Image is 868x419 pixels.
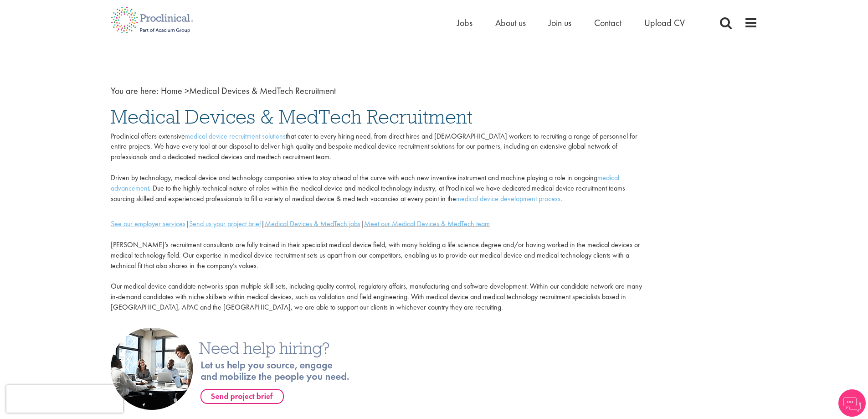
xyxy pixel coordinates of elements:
[495,17,526,29] a: About us
[185,85,189,97] span: >
[457,17,473,29] a: Jobs
[111,173,619,193] a: medical advancement
[549,17,571,29] a: Join us
[111,219,185,228] a: See our employer services
[111,229,647,323] p: [PERSON_NAME]’s recruitment consultants are fully trained in their specialist medical device fiel...
[6,385,123,413] iframe: reCAPTCHA
[161,85,182,97] a: breadcrumb link to Home
[185,131,286,141] a: medical device recruitment solutions
[644,17,685,29] a: Upload CV
[838,389,866,417] img: Chatbot
[161,85,336,97] span: Medical Devices & MedTech Recruitment
[364,219,490,228] a: Meet our Medical Devices & MedTech team
[111,131,647,204] p: Proclinical offers extensive that cater to every hiring need, from direct hires and [DEMOGRAPHIC_...
[594,17,621,29] a: Contact
[111,104,473,129] span: Medical Devices & MedTech Recruitment
[111,85,159,97] span: You are here:
[189,219,261,228] a: Send us your project brief
[456,194,560,203] a: medical device development process
[265,219,360,228] a: Medical Devices & MedTech jobs
[111,219,647,229] div: | | |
